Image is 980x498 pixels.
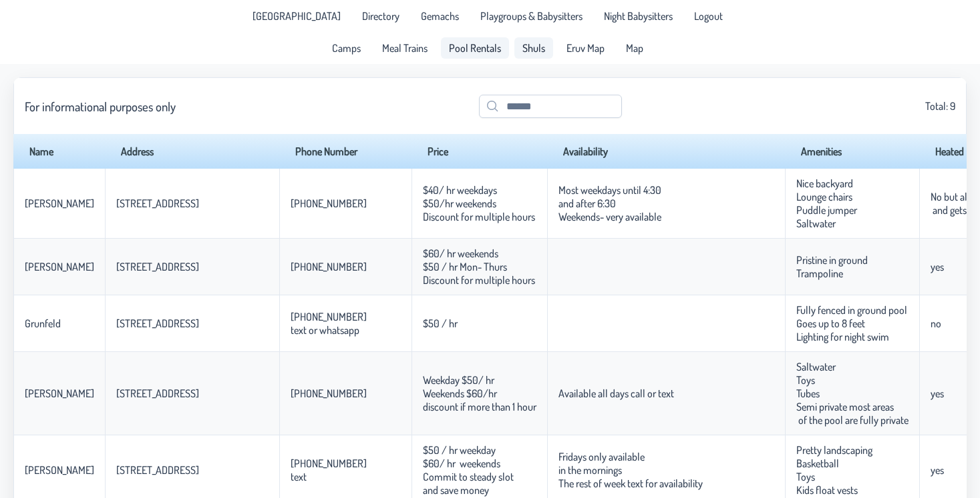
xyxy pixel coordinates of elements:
th: Amenities [785,134,919,169]
p-celleditor: yes [931,260,944,273]
p-celleditor: [STREET_ADDRESS] [116,463,199,477]
span: Map [626,43,643,53]
p-celleditor: no [931,317,941,330]
span: Shuls [522,43,545,53]
p-celleditor: Weekday $50/ hr Weekends $60/hr discount if more than 1 hour [423,373,536,413]
p-celleditor: Grunfeld [25,317,61,330]
a: Map [618,37,651,59]
a: Night Babysitters [596,5,681,27]
p-celleditor: [STREET_ADDRESS] [116,260,199,273]
p-celleditor: [PHONE_NUMBER] [291,387,367,400]
p-celleditor: Nice backyard Lounge chairs Puddle jumper Saltwater [796,177,857,230]
a: Camps [324,37,369,59]
p-celleditor: Pretty landscaping Basketball Toys Kids float vests [796,443,872,497]
a: Directory [354,5,407,27]
p-celleditor: [PHONE_NUMBER] text [291,457,367,483]
p-celleditor: [PHONE_NUMBER] text or whatsapp [291,310,367,337]
p-celleditor: Fridays only available in the mornings The rest of week text for availability [558,450,703,490]
p-celleditor: [PHONE_NUMBER] [291,260,367,273]
th: Name [13,134,105,169]
span: Logout [694,11,723,21]
p-celleditor: Available all days call or text [558,387,674,400]
a: Eruv Map [558,37,613,59]
span: Playgroups & Babysitters [480,11,583,21]
span: Night Babysitters [604,11,673,21]
p-celleditor: [STREET_ADDRESS] [116,197,199,210]
span: Camps [332,43,361,53]
th: Availability [547,134,785,169]
h3: For informational purposes only [25,99,176,114]
span: Eruv Map [566,43,605,53]
a: Gemachs [413,5,467,27]
p-celleditor: [PERSON_NAME] [25,387,94,400]
th: Address [105,134,279,169]
span: Directory [362,11,399,21]
p-celleditor: [PERSON_NAME] [25,260,94,273]
p-celleditor: [STREET_ADDRESS] [116,387,199,400]
span: [GEOGRAPHIC_DATA] [253,11,341,21]
p-celleditor: $50 / hr [423,317,458,330]
p-celleditor: [PERSON_NAME] [25,463,94,477]
a: Pool Rentals [441,37,509,59]
p-celleditor: Fully fenced in ground pool Goes up to 8 feet Lighting for night swim [796,303,907,343]
div: Total: 9 [25,86,955,126]
p-celleditor: $60/ hr weekends $50 / hr Mon- Thurs Discount for multiple hours [423,247,535,287]
li: Logout [686,5,731,27]
p-celleditor: $40/ hr weekdays $50/hr weekends Discount for multiple hours [423,183,535,223]
a: [GEOGRAPHIC_DATA] [244,5,349,27]
p-celleditor: Pristine in ground Trampoline [796,253,868,280]
span: Pool Rentals [449,43,501,53]
p-celleditor: [PERSON_NAME] [25,197,94,210]
p-celleditor: yes [931,463,944,477]
p-celleditor: Saltwater Toys Tubes Semi private most areas of the pool are fully private [796,360,909,427]
p-celleditor: Most weekdays until 4:30 and after 6:30 Weekends- very available [558,183,661,223]
span: Meal Trains [382,43,428,53]
a: Shuls [514,37,553,59]
p-celleditor: $50 / hr weekday $60/ hr weekends Commit to steady slot and save money [423,443,516,497]
span: Gemachs [421,11,459,21]
th: Price [412,134,547,169]
a: Meal Trains [374,37,436,59]
p-celleditor: yes [931,387,944,400]
li: Pine Lake Park [244,5,349,27]
a: Playgroups & Babysitters [472,5,591,27]
th: Phone Number [279,134,412,169]
p-celleditor: [STREET_ADDRESS] [116,317,199,330]
p-celleditor: [PHONE_NUMBER] [291,197,367,210]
